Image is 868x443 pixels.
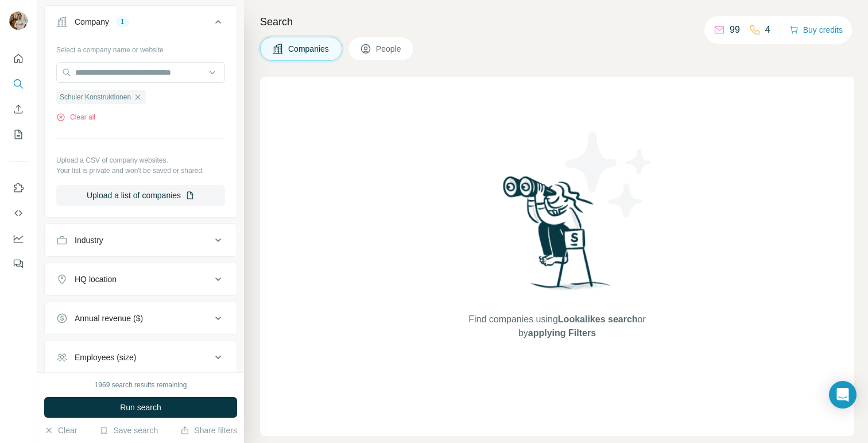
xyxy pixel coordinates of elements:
[9,124,28,145] button: My lists
[56,40,225,55] div: Select a company name or website
[789,22,843,38] button: Buy credits
[75,16,109,28] div: Company
[75,234,103,246] div: Industry
[9,11,28,30] img: Avatar
[9,48,28,69] button: Quick start
[288,43,330,55] span: Companies
[9,178,28,198] button: Use Surfe on LinkedIn
[730,23,740,37] p: 99
[120,402,161,413] span: Run search
[56,112,95,122] button: Clear all
[56,165,225,176] p: Your list is private and won't be saved or shared.
[75,352,136,363] div: Employees (size)
[528,328,596,338] span: applying Filters
[180,425,237,436] button: Share filters
[9,253,28,274] button: Feedback
[45,8,237,40] button: Company1
[376,43,402,55] span: People
[45,305,237,332] button: Annual revenue ($)
[829,381,857,409] div: Open Intercom Messenger
[60,92,131,102] span: Schuler Konstruktionen
[558,314,638,324] span: Lookalikes search
[95,380,187,390] div: 1969 search results remaining
[116,17,129,27] div: 1
[9,74,28,94] button: Search
[765,23,770,37] p: 4
[45,344,237,371] button: Employees (size)
[44,425,77,436] button: Clear
[260,14,854,30] h4: Search
[75,313,143,324] div: Annual revenue ($)
[45,226,237,254] button: Industry
[44,397,237,418] button: Run search
[9,203,28,224] button: Use Surfe API
[498,173,617,301] img: Surfe Illustration - Woman searching with binoculars
[9,99,28,120] button: Enrich CSV
[557,123,661,226] img: Surfe Illustration - Stars
[9,228,28,249] button: Dashboard
[75,273,117,285] div: HQ location
[45,265,237,293] button: HQ location
[99,425,158,436] button: Save search
[56,185,225,206] button: Upload a list of companies
[465,313,649,340] span: Find companies using or by
[56,155,225,165] p: Upload a CSV of company websites.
